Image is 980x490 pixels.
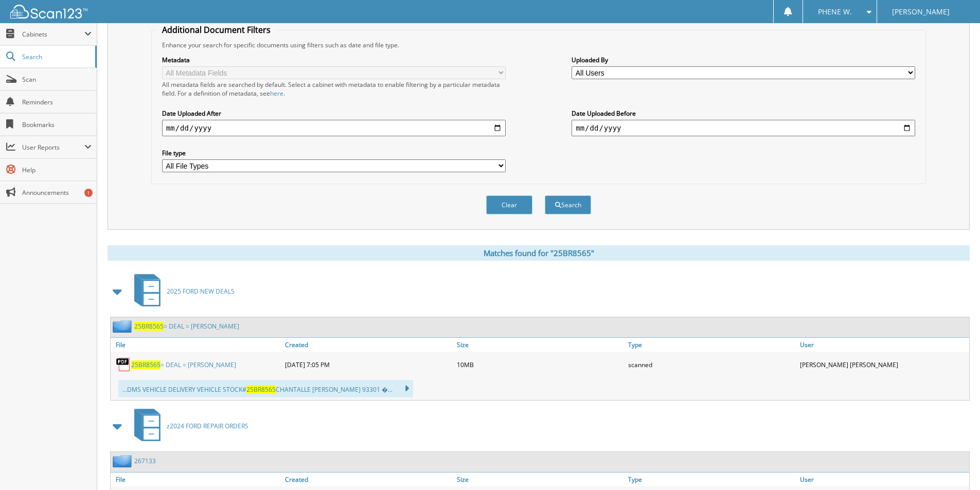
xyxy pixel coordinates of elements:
a: Size [454,338,626,352]
button: Clear [486,195,532,214]
a: Type [626,473,797,486]
a: 2025 FORD NEW DEALS [128,271,235,312]
label: File type [162,149,506,157]
label: Uploaded By [572,56,915,64]
a: here [270,89,283,98]
a: User [797,473,969,486]
a: 25BR8565= DEAL = [PERSON_NAME] [131,360,236,369]
label: Date Uploaded After [162,109,506,118]
a: File [111,473,282,486]
a: Created [282,338,454,352]
a: Created [282,473,454,486]
span: Scan [22,75,92,84]
img: scan123-logo-white.svg [10,5,87,19]
span: User Reports [22,143,84,152]
span: PHENE W. [818,9,852,15]
input: start [162,120,506,136]
div: [PERSON_NAME] [PERSON_NAME] [797,354,969,375]
div: 10MB [454,354,626,375]
div: 1 [84,189,93,197]
div: scanned [626,354,797,375]
div: Matches found for "25BR8565" [108,245,970,261]
span: Reminders [22,98,92,106]
span: 25BR8565 [134,322,164,331]
div: Enhance your search for specific documents using filters such as date and file type. [157,41,920,49]
a: User [797,338,969,352]
div: All metadata fields are searched by default. Select a cabinet with metadata to enable filtering b... [162,80,506,98]
span: 25BR8565 [131,360,161,369]
div: [DATE] 7:05 PM [282,354,454,375]
legend: Additional Document Filters [157,24,276,35]
a: 267133 [134,457,156,465]
label: Metadata [162,56,506,64]
span: Search [22,52,90,61]
a: 25BR8565= DEAL = [PERSON_NAME] [134,322,239,331]
span: 25BR8565 [246,385,276,394]
button: Search [545,195,591,214]
a: Size [454,473,626,486]
div: ...DMS VEHICLE DELIVERY VEHICLE STOCK# CHANTALLE [PERSON_NAME] 93301 �... [118,380,413,397]
span: Bookmarks [22,120,92,129]
span: [PERSON_NAME] [892,9,950,15]
img: folder2.png [113,320,134,333]
a: File [111,338,282,352]
a: Type [626,338,797,352]
img: folder2.png [113,455,134,467]
img: PDF.png [116,357,131,372]
label: Date Uploaded Before [572,109,915,118]
span: Cabinets [22,30,84,39]
span: Help [22,166,92,174]
input: end [572,120,915,136]
span: z2024 FORD REPAIR ORDERS [167,422,248,430]
a: z2024 FORD REPAIR ORDERS [128,406,248,446]
span: 2025 FORD NEW DEALS [167,287,235,296]
span: Announcements [22,188,92,197]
